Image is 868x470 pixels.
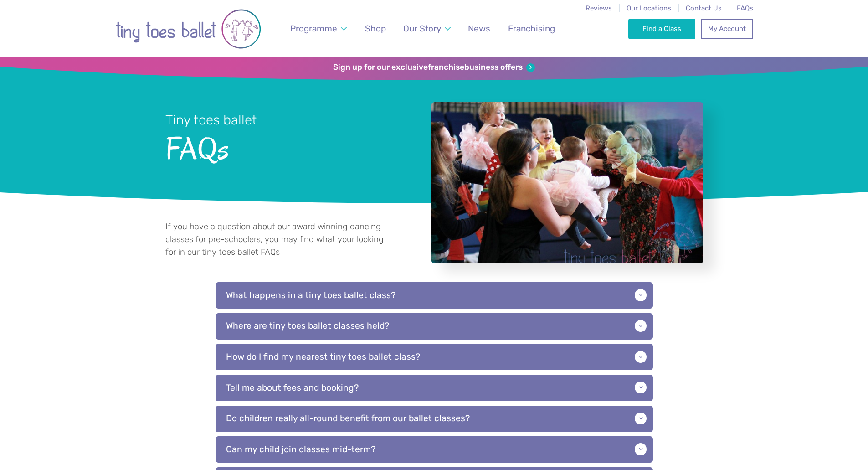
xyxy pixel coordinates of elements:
a: Franchising [503,18,559,39]
p: Can my child join classes mid-term? [216,436,653,463]
a: Our Story [399,18,455,39]
a: FAQs [737,4,753,12]
span: FAQs [165,129,407,166]
a: Sign up for our exclusivefranchisebusiness offers [333,62,535,72]
span: Shop [365,23,386,34]
span: Programme [290,23,337,34]
a: Programme [286,18,351,39]
p: How do I find my nearest tiny toes ballet class? [216,344,653,370]
a: Shop [360,18,390,39]
span: News [468,23,490,34]
p: Where are tiny toes ballet classes held? [216,313,653,340]
a: Reviews [586,4,612,12]
strong: franchise [428,62,464,72]
span: Franchising [508,23,555,34]
a: Our Locations [627,4,671,12]
p: Tell me about fees and booking? [216,375,653,401]
p: If you have a question about our award winning dancing classes for pre-schoolers, you may find wh... [165,221,391,258]
a: My Account [701,19,753,39]
p: What happens in a tiny toes ballet class? [216,282,653,309]
a: Contact Us [686,4,722,12]
span: Our Story [403,23,441,34]
a: Find a Class [628,19,695,39]
a: News [464,18,495,39]
p: Do children really all-round benefit from our ballet classes? [216,406,653,432]
small: Tiny toes ballet [165,112,257,128]
img: tiny toes ballet [115,6,261,52]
